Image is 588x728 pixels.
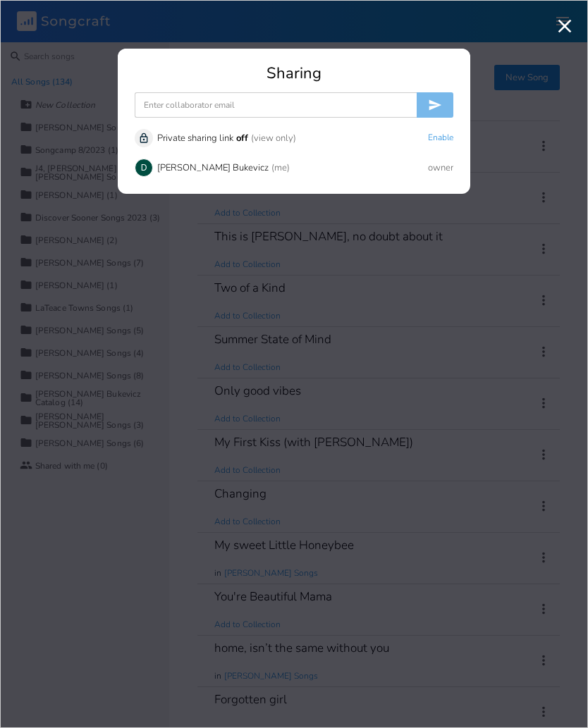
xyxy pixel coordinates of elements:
div: [PERSON_NAME] Bukevicz [157,164,269,173]
button: Enable [428,132,453,144]
div: owner [428,164,453,173]
input: Enter collaborator email [135,92,417,118]
div: off [236,134,248,143]
div: (view only) [251,134,296,143]
div: Donna Britton Bukevicz [135,159,153,177]
div: Sharing [135,66,453,81]
div: Private sharing link [157,134,233,143]
div: (me) [271,164,290,173]
button: Invite [417,92,453,118]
